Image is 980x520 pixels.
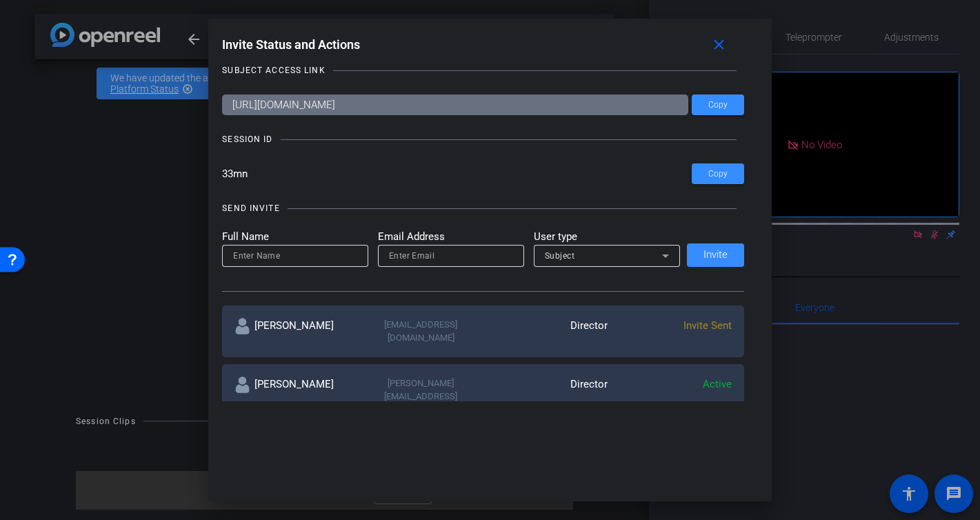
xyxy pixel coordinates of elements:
span: Active [703,378,732,390]
mat-label: Full Name [222,229,368,245]
div: SEND INVITE [222,201,279,215]
span: Copy [708,100,728,110]
button: Copy [692,94,744,115]
div: [PERSON_NAME] [234,318,359,345]
div: Invite Status and Actions [222,32,744,57]
mat-label: User type [534,229,680,245]
span: Invite Sent [683,319,732,332]
div: Director [483,377,608,430]
span: Subject [545,251,575,261]
div: SUBJECT ACCESS LINK [222,63,325,77]
input: Enter Email [389,248,513,264]
div: SESSION ID [222,132,272,146]
div: Director [483,318,608,345]
mat-icon: close [710,37,728,54]
openreel-title-line: SESSION ID [222,132,744,146]
div: [PERSON_NAME] [234,377,359,430]
openreel-title-line: SUBJECT ACCESS LINK [222,63,744,77]
button: Copy [692,163,744,184]
div: [PERSON_NAME][EMAIL_ADDRESS][PERSON_NAME][DOMAIN_NAME] [359,377,483,430]
openreel-title-line: SEND INVITE [222,201,744,215]
div: [EMAIL_ADDRESS][DOMAIN_NAME] [359,318,483,345]
span: Copy [708,169,728,179]
mat-label: Email Address [378,229,524,245]
input: Enter Name [233,248,357,264]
